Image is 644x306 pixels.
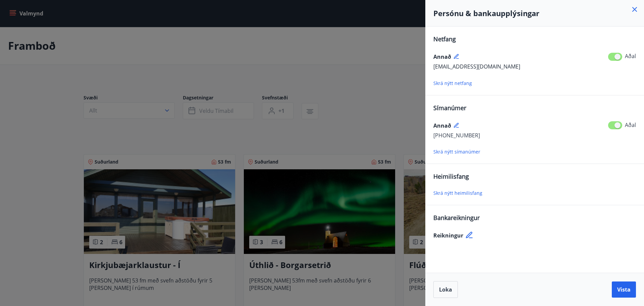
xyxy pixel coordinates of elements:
[433,190,482,196] span: Skrá nýtt heimilisfang
[433,148,480,155] span: Skrá nýtt símanúmer
[433,122,451,129] span: Annað
[617,286,631,293] span: Vista
[433,232,463,239] span: Reikningur
[433,53,451,60] span: Annað
[433,132,480,139] span: [PHONE_NUMBER]
[433,172,469,180] span: Heimilisfang
[433,63,520,70] span: [EMAIL_ADDRESS][DOMAIN_NAME]
[439,286,452,293] span: Loka
[433,8,636,18] h4: Persónu & bankaupplýsingar
[625,121,636,129] span: Aðal
[433,35,456,43] span: Netfang
[433,104,466,112] span: Símanúmer
[433,80,472,86] span: Skrá nýtt netfang
[433,214,480,222] span: Bankareikningur
[625,52,636,60] span: Aðal
[433,281,458,298] button: Loka
[612,281,636,298] button: Vista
